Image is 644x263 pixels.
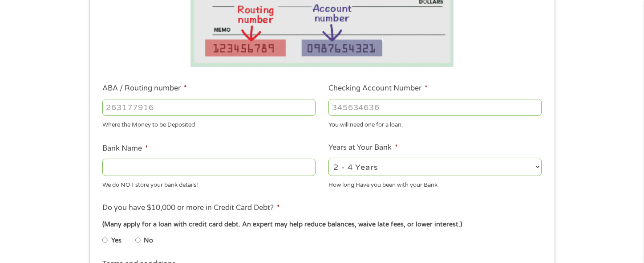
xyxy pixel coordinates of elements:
div: How long Have you been with your Bank [328,177,542,189]
label: Years at Your Bank [328,143,398,152]
div: We do NOT store your bank details! [102,177,316,189]
label: ABA / Routing number [102,84,187,93]
label: No [144,236,153,246]
input: 263177916 [102,99,316,116]
input: 345634636 [328,99,542,116]
label: Yes [111,236,122,246]
div: Where the Money to be Deposited [102,118,316,130]
div: (Many apply for a loan with credit card debt. An expert may help reduce balances, waive late fees... [102,220,541,230]
label: Checking Account Number [328,84,428,93]
label: Bank Name [102,144,148,153]
label: Do you have $10,000 or more in Credit Card Debt? [102,203,280,213]
div: You will need one for a loan. [328,118,542,130]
